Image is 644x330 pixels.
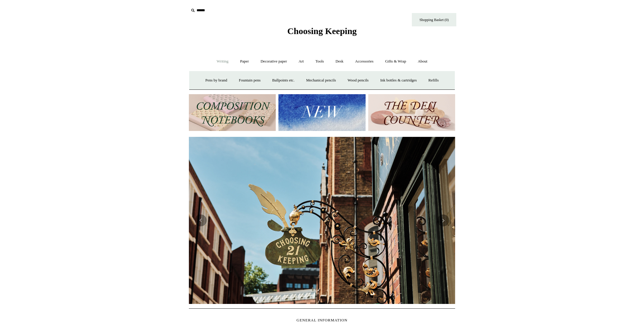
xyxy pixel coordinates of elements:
button: Page 3 [328,302,334,304]
a: About [412,54,433,69]
a: Fountain pens [233,73,266,88]
a: Tools [310,54,329,69]
a: Shopping Basket (0) [412,13,456,26]
a: Paper [235,54,254,69]
button: Page 1 [310,302,316,304]
button: Previous [195,214,207,226]
img: 202302 Composition ledgers.jpg__PID:69722ee6-fa44-49dd-a067-31375e5d54ec [189,94,276,131]
a: Art [293,54,309,69]
a: Gifts & Wrap [380,54,412,69]
button: Page 2 [319,302,325,304]
img: Copyright Choosing Keeping 20190711 LS Homepage 7.jpg__PID:4c49fdcc-9d5f-40e8-9753-f5038b35abb7 [189,137,455,304]
a: Wood pencils [342,73,374,88]
a: Accessories [350,54,379,69]
a: Decorative paper [255,54,292,69]
a: Pens by brand [200,73,233,88]
a: Ballpoints etc. [267,73,300,88]
a: Choosing Keeping [287,31,357,35]
img: New.jpg__PID:f73bdf93-380a-4a35-bcfe-7823039498e1 [278,94,365,131]
a: Desk [330,54,349,69]
img: The Deli Counter [368,94,455,131]
a: Writing [211,54,234,69]
a: Refills [423,73,444,88]
a: Mechanical pencils [301,73,341,88]
span: Choosing Keeping [287,26,357,36]
button: Next [437,214,449,226]
a: Ink bottles & cartridges [375,73,422,88]
span: GENERAL INFORMATION [297,318,347,322]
